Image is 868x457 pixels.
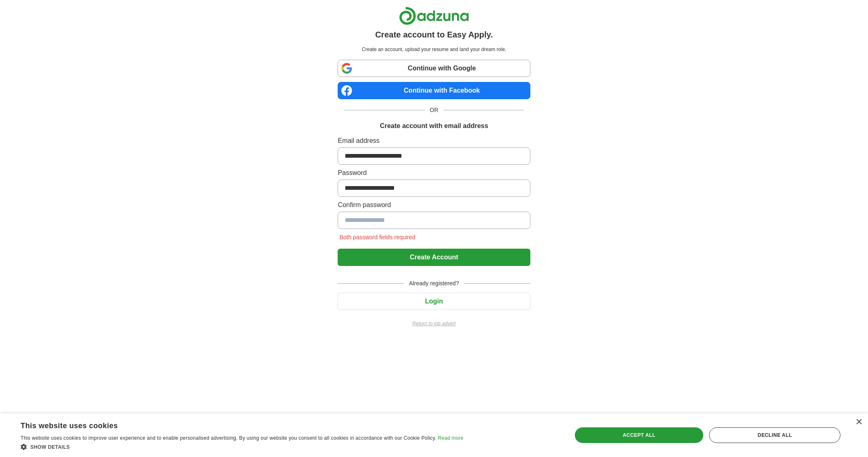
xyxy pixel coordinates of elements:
div: This website uses cookies [21,418,443,431]
span: Both password fields required [338,234,417,240]
img: Adzuna logo [399,7,469,25]
h1: Create account to Easy Apply. [375,28,493,41]
a: Login [338,298,530,305]
div: Decline all [709,427,840,443]
div: Accept all [575,427,704,443]
span: Show details [30,444,70,450]
div: Show details [21,443,463,451]
a: Read more, opens a new window [438,435,463,441]
button: Login [338,293,530,310]
span: Already registered? [404,279,464,288]
span: OR [425,106,443,114]
a: Return to job advert [338,320,530,327]
h1: Create account with email address [380,121,488,131]
a: Continue with Google [338,60,530,77]
p: Create an account, upload your resume and land your dream role. [339,46,528,53]
span: This website uses cookies to improve user experience and to enable personalised advertising. By u... [21,435,436,441]
label: Password [338,168,530,178]
button: Create Account [338,249,530,266]
label: Email address [338,136,530,146]
a: Continue with Facebook [338,82,530,99]
label: Confirm password [338,200,530,210]
div: Close [856,419,862,425]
